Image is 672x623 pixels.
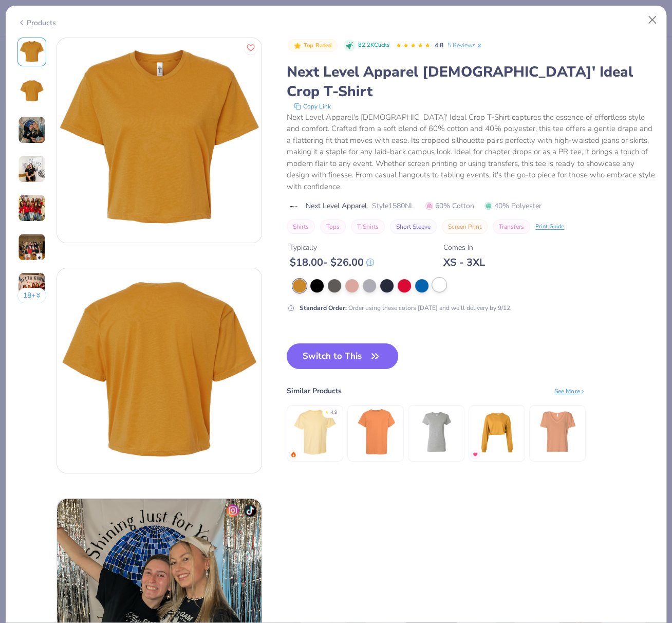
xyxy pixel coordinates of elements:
[396,38,431,54] div: 4.8 Stars
[473,407,521,456] img: Bella + Canvas FWD Fashion Women's Crop Long Sleeve Tee
[290,242,374,253] div: Typically
[351,407,400,456] img: Comfort Colors Youth Midweight T-Shirt
[554,387,586,396] div: See More
[290,451,296,457] img: trending.gif
[291,101,334,112] button: copy to clipboard
[287,112,655,193] div: Next Level Apparel's [DEMOGRAPHIC_DATA]' Ideal Crop T-Shirt captures the essence of effortless st...
[20,40,44,64] img: Front
[643,10,662,30] button: Close
[435,41,443,49] span: 4.8
[20,79,44,103] img: Back
[535,223,564,231] div: Print Guide
[293,42,302,50] img: Top Rated sort
[390,219,437,234] button: Short Sleeve
[533,407,582,456] img: Bella + Canvas Women’s Slouchy V-Neck Tee
[57,268,262,473] img: Back
[372,200,414,211] span: Style 1580NL
[57,38,262,243] img: Front
[18,194,46,222] img: User generated content
[442,219,488,234] button: Screen Print
[358,41,389,50] span: 82.2K Clicks
[300,304,347,312] strong: Standard Order :
[227,504,239,517] img: insta-icon.png
[18,116,46,144] img: User generated content
[287,219,315,234] button: Shirts
[331,409,337,416] div: 4.9
[18,272,46,300] img: User generated content
[443,242,485,253] div: Comes In
[484,200,542,211] span: 40% Polyester
[412,407,461,456] img: Gildan Ladies' Heavy Cotton™ T-Shirt
[443,256,485,269] div: XS - 3XL
[351,219,385,234] button: T-Shirts
[287,386,342,396] div: Similar Products
[472,451,478,457] img: MostFav.gif
[18,233,46,261] img: User generated content
[18,155,46,183] img: User generated content
[288,39,337,52] button: Badge Button
[425,200,474,211] span: 60% Cotton
[17,288,47,303] button: 18+
[320,219,346,234] button: Tops
[325,409,329,413] div: ★
[287,203,301,211] img: brand logo
[17,17,56,28] div: Products
[447,41,483,50] a: 5 Reviews
[306,200,367,211] span: Next Level Apparel
[244,504,256,517] img: tiktok-icon.png
[290,256,374,269] div: $ 18.00 - $ 26.00
[287,343,398,369] button: Switch to This
[244,41,257,54] button: Like
[291,407,340,456] img: Comfort Colors Adult Heavyweight T-Shirt
[304,43,332,48] span: Top Rated
[493,219,530,234] button: Transfers
[287,62,655,101] div: Next Level Apparel [DEMOGRAPHIC_DATA]' Ideal Crop T-Shirt
[300,303,512,313] div: Order using these colors [DATE] and we’ll delivery by 9/12.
